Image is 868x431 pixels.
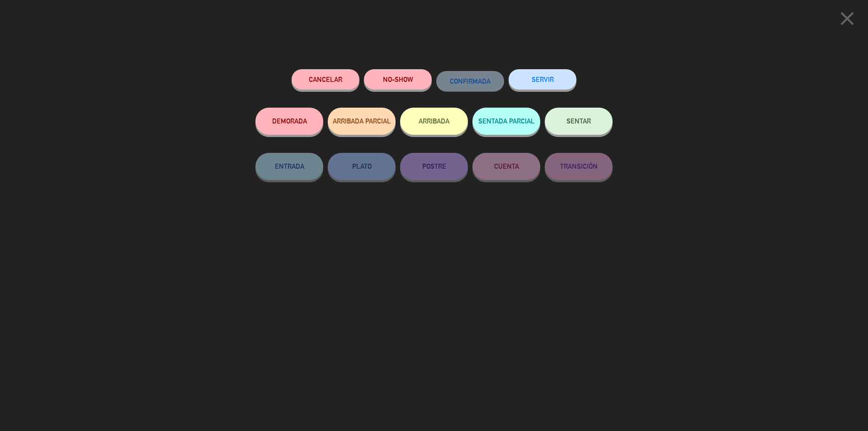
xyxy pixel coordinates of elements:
button: DEMORADA [255,108,323,135]
button: SERVIR [509,69,576,90]
button: ARRIBADA PARCIAL [328,108,396,135]
button: PLATO [328,153,396,180]
span: ARRIBADA PARCIAL [333,117,391,125]
button: close [833,7,861,33]
button: ARRIBADA [400,108,468,135]
button: CONFIRMADA [436,71,504,91]
button: ENTRADA [255,153,323,180]
i: close [836,7,859,30]
button: SENTADA PARCIAL [472,108,540,135]
span: SENTAR [566,117,591,125]
button: TRANSICIÓN [545,153,613,180]
button: NO-SHOW [364,69,432,90]
button: POSTRE [400,153,468,180]
button: SENTAR [545,108,613,135]
button: CUENTA [472,153,540,180]
span: CONFIRMADA [450,77,491,85]
button: Cancelar [292,69,359,90]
